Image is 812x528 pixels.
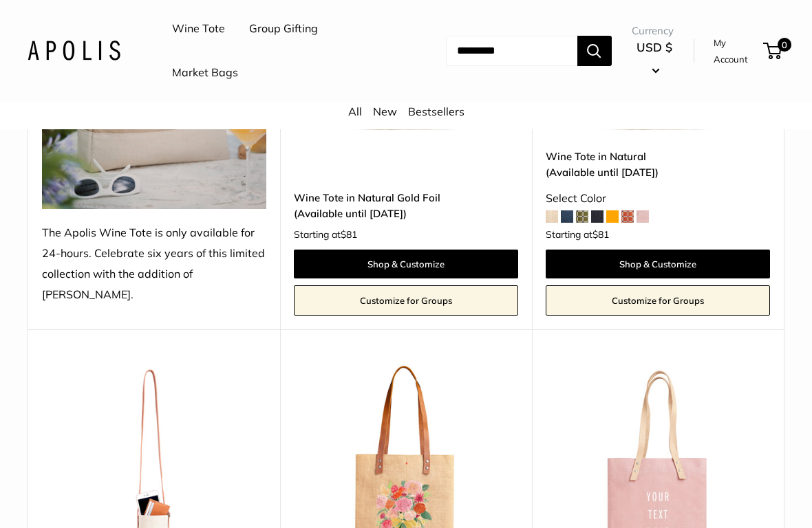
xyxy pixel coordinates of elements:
[632,36,678,80] button: USD $
[294,250,518,278] a: Shop & Customize
[341,228,357,241] span: $81
[592,228,609,241] span: $81
[28,41,120,60] img: Apolis
[42,223,266,305] div: The Apolis Wine Tote is only available for 24-hours. Celebrate six years of this limited collecti...
[632,21,678,41] span: Currency
[546,250,770,278] a: Shop & Customize
[546,148,770,181] a: Wine Tote in Natural(Available until [DATE])
[546,285,770,316] a: Customize for Groups
[778,38,791,52] span: 0
[714,34,758,68] a: My Account
[294,230,357,239] span: Starting at
[172,63,238,83] a: Market Bags
[765,43,782,59] a: 0
[249,19,318,39] a: Group Gifting
[637,40,672,54] span: USD $
[373,104,397,118] a: New
[546,230,609,239] span: Starting at
[577,36,612,66] button: Search
[172,19,225,39] a: Wine Tote
[408,104,464,118] a: Bestsellers
[294,190,518,222] a: Wine Tote in Natural Gold Foil(Available until [DATE])
[546,188,770,209] div: Select Color
[348,104,362,118] a: All
[294,285,518,316] a: Customize for Groups
[446,36,577,66] input: Search...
